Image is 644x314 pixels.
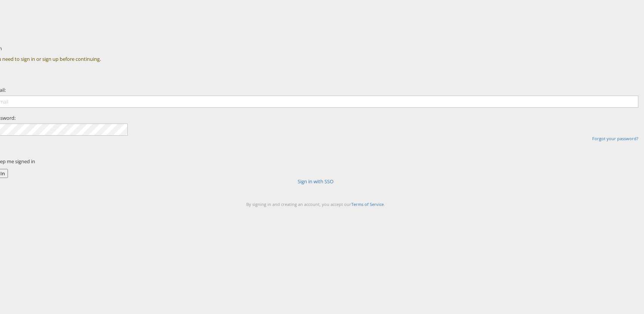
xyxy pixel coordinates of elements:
[592,136,638,141] a: Forgot your password?
[351,201,384,207] a: Terms of Service
[298,178,334,185] a: Sign in with SSO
